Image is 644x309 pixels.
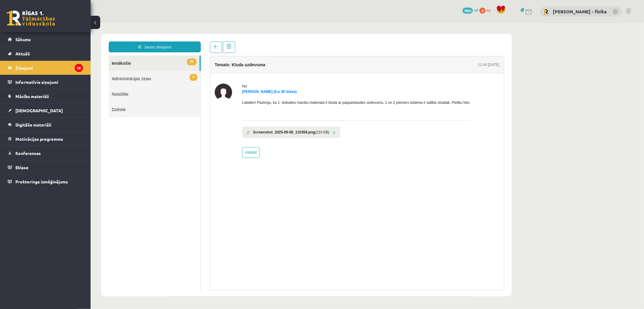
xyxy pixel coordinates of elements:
[15,94,49,99] span: Mācību materiāli
[18,78,110,94] a: Dzēstie
[8,104,83,117] a: [DEMOGRAPHIC_DATA]
[124,60,142,78] img: Marks Eilers Bušs
[8,175,83,189] a: Proktoringa izmēģinājums
[463,8,479,12] a: 7803 mP
[8,47,83,61] a: Aktuāli
[543,9,549,15] img: Krišjānis Kalme - fizika
[463,8,473,14] span: 7803
[75,64,83,72] i: 26
[15,122,51,127] span: Digitālie materiāli
[162,106,224,112] b: Screenshot_2025-09-08_110359.png
[18,63,110,78] a: Nosūtītie
[15,136,63,142] span: Motivācijas programma
[479,8,493,12] a: 0 xp
[152,124,169,135] a: Atbildēt
[8,160,83,174] a: Eklase
[474,8,479,12] span: mP
[8,89,83,103] a: Mācību materiāli
[152,77,380,82] p: Labdien! Pazinoju, ka 1. ieskaites macibu materiala ir kluda ar pasparbaudes uzdevumu, 1 un 2 pie...
[18,48,110,63] a: 9Administrācijas ziņas
[479,8,485,14] span: 0
[224,106,239,112] i: (210 KB)
[15,165,28,170] span: Eklase
[8,61,83,75] a: Ziņojumi26
[15,75,83,89] legend: Informatīvie ziņojumi
[99,51,107,58] span: 9
[8,118,83,132] a: Digitālie materiāli
[8,132,83,146] a: Motivācijas programma
[15,51,30,56] span: Aktuāli
[18,18,110,29] a: Jauns ziņojums
[96,35,106,42] span: 25
[8,75,83,89] a: Informatīvie ziņojumi
[387,39,409,44] div: 11:04 [DATE]
[15,37,31,42] span: Sākums
[15,179,68,184] span: Proktoringa izmēģinājums
[553,8,607,15] a: [PERSON_NAME] - fizika
[15,61,83,75] legend: Ziņojumi
[124,39,175,44] h4: Temats: Kluda uzdevuma
[8,32,83,46] a: Sākums
[8,146,83,160] a: Konferences
[152,66,206,71] a: [PERSON_NAME] (9.a JK klase)
[15,108,63,113] span: [DEMOGRAPHIC_DATA]
[15,150,41,156] span: Konferences
[486,8,490,12] span: xp
[18,32,109,48] a: 25Ienākošie
[152,60,380,66] div: No:
[7,11,55,26] a: Rīgas 1. Tālmācības vidusskola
